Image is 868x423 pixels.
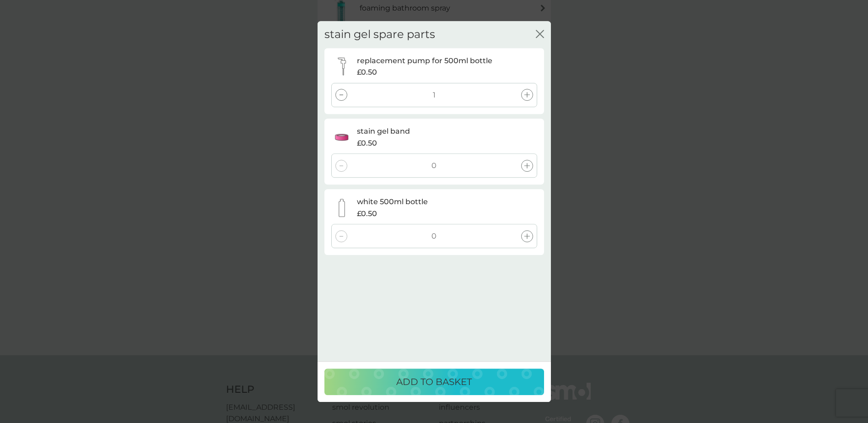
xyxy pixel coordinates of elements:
[333,58,351,76] img: replacement pump for 500ml bottle
[357,55,492,67] p: replacement pump for 500ml bottle
[333,199,351,217] img: white 500ml bottle
[333,128,351,146] img: stain gel band
[536,30,544,39] button: close
[357,137,377,149] span: £0.50
[431,230,437,242] p: 0
[324,369,544,395] button: ADD TO BASKET
[396,374,472,389] p: ADD TO BASKET
[324,28,435,41] h2: stain gel spare parts
[357,208,377,220] span: £0.50
[357,125,410,137] p: stain gel band
[433,89,436,101] p: 1
[431,160,437,172] p: 0
[357,196,428,208] p: white 500ml bottle
[357,67,377,79] span: £0.50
